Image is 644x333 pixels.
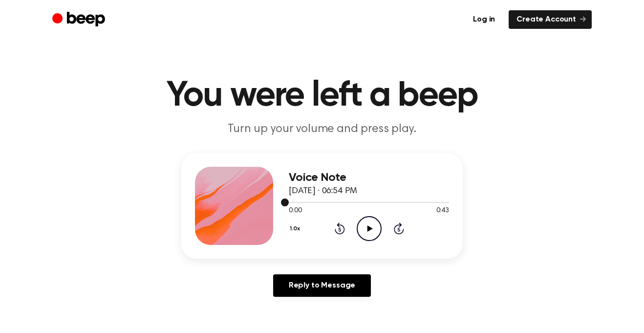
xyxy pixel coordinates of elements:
a: Log in [465,10,503,29]
span: [DATE] · 06:54 PM [289,187,357,196]
a: Reply to Message [273,274,371,297]
span: 0:00 [289,206,301,216]
h3: Voice Note [289,171,449,184]
h1: You were left a beep [72,78,572,113]
p: Turn up your volume and press play. [134,121,510,137]
span: 0:43 [436,206,449,216]
a: Beep [52,10,107,29]
button: 1.0x [289,221,304,237]
a: Create Account [509,10,592,29]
